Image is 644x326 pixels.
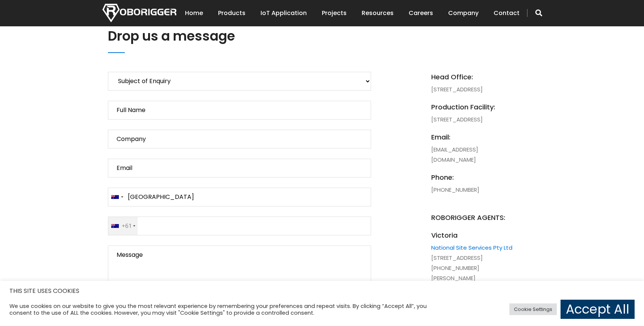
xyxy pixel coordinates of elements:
span: email: [431,132,514,142]
span: phone: [431,172,514,182]
span: Production Facility: [431,102,514,112]
a: Products [218,2,245,25]
a: National Site Services Pty Ltd [431,244,512,252]
textarea: Message [108,246,371,324]
a: Resources [362,2,394,25]
div: We use cookies on our website to give you the most relevant experience by remembering your prefer... [9,303,447,316]
div: Australia: +61 [108,217,138,235]
li: [STREET_ADDRESS] [431,102,514,124]
div: Australia [108,188,126,206]
a: Company [448,2,479,25]
span: Victoria [431,230,514,240]
h5: THIS SITE USES COOKIES [9,286,635,296]
a: Home [185,2,203,25]
div: +61 [111,217,138,235]
a: Projects [322,2,347,25]
a: IoT Application [261,2,307,25]
li: [PHONE_NUMBER] [431,172,514,195]
h2: Drop us a message [108,27,525,45]
li: [EMAIL_ADDRESS][DOMAIN_NAME] [431,132,514,165]
span: ROBORIGGER AGENTS: [431,202,514,223]
a: Contact [494,2,520,25]
li: [STREET_ADDRESS] [PHONE_NUMBER] [PERSON_NAME][EMAIL_ADDRESS][DOMAIN_NAME] [431,230,514,303]
span: Head Office: [431,72,514,82]
a: Careers [409,2,433,25]
img: Nortech [102,4,176,22]
a: Accept All [561,300,635,319]
li: [STREET_ADDRESS] [431,72,514,94]
a: Cookie Settings [509,303,557,315]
